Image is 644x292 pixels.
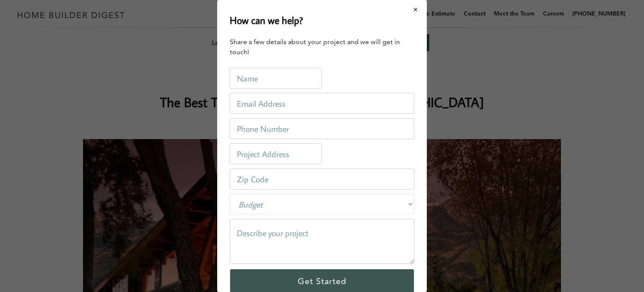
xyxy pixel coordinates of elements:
div: Share a few details about your project and we will get in touch! [230,37,414,57]
h2: How can we help? [230,13,303,28]
input: Zip Code [230,168,414,189]
input: Email Address [230,93,414,114]
button: Close modal [405,1,427,18]
input: Project Address [230,143,322,164]
input: Name [230,68,322,89]
iframe: Drift Widget Chat Controller [483,232,634,282]
input: Phone Number [230,118,414,139]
